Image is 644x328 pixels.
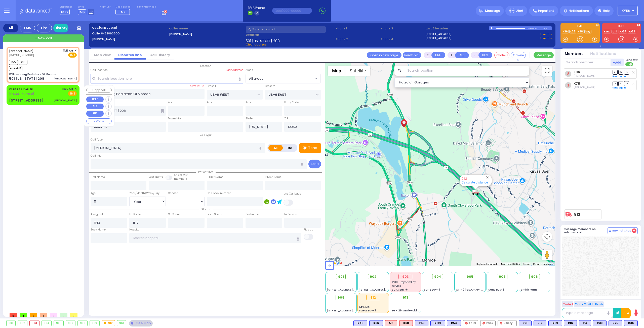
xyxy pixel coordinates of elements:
[624,320,638,326] div: K36
[137,6,156,9] label: Fire units on call
[265,84,275,88] label: Cross 2
[608,227,638,234] button: Internal Chat 0
[129,212,141,216] label: En Route
[366,295,380,300] div: 912
[246,68,253,72] label: Areas
[60,313,67,317] span: 0
[521,288,537,292] span: Smith Farm
[430,320,445,326] div: K319
[609,320,622,326] div: K75
[327,309,375,312] span: [STREET_ADDRESS][PERSON_NAME]
[392,280,423,284] span: KY38 - reported by KY42
[40,313,47,317] span: 1
[482,322,485,324] img: red-radio-icon.svg
[612,229,631,232] span: Internal Chat
[91,68,108,72] label: Call Location
[19,60,27,65] span: K36
[207,212,222,216] label: From Scene
[9,76,44,81] div: 501 [US_STATE] 208
[574,70,580,74] a: K36
[540,36,552,40] a: Use this
[415,320,428,326] div: BLS
[533,25,538,31] div: 0:46
[494,52,509,58] button: Code-1
[542,66,552,76] button: Toggle fullscreen view
[50,313,57,317] span: 0
[602,25,641,28] label: KJFD
[207,175,223,179] label: P First Name
[569,9,589,13] span: Notifications
[7,320,15,326] div: 901
[284,101,299,105] label: Entry Code
[519,320,532,326] div: BLS
[562,301,573,307] button: Code 1
[369,320,383,326] div: K66
[565,51,584,57] button: Members
[9,87,33,91] a: WIRELESS CALLER
[392,288,408,292] span: Sanz Bay-6
[338,274,344,279] span: 901
[199,208,213,211] span: Status
[246,74,321,83] span: All areas
[593,320,607,326] div: BLS
[540,32,552,36] a: Use this
[603,9,610,13] span: Help
[521,280,522,284] span: -
[129,320,153,326] div: See map
[574,82,580,85] a: K75
[485,8,500,13] span: Message
[632,228,636,233] span: 0
[68,53,77,58] span: EMS
[488,288,504,292] span: Sanz Bay-5
[168,212,180,216] label: On Scene
[367,52,401,58] a: Open in new page
[246,117,253,121] label: State
[53,24,68,32] a: History
[198,64,214,68] span: Location
[542,250,552,260] button: Drag Pegman onto the map to open Street View
[30,313,37,317] span: 0
[117,320,126,326] div: 913
[70,313,77,317] span: 0
[20,8,53,14] img: Logo
[564,227,608,234] h5: Message members on selected call
[327,288,375,292] span: [STREET_ADDRESS][PERSON_NAME]
[528,25,532,31] div: 0:00
[91,83,110,87] label: Location Name
[308,160,321,168] button: Send
[129,191,166,195] div: Year/Month/Week/Day
[86,111,104,117] button: BUS
[35,36,52,41] span: + New call
[531,274,538,279] span: 908
[66,320,75,326] div: 906
[434,274,441,279] span: 904
[86,97,104,103] button: UNIT
[149,175,163,179] label: Last Name
[560,25,600,28] label: EMS
[628,30,636,33] a: FD69
[336,26,379,31] span: Phone 1
[9,98,44,103] div: [STREET_ADDRESS]
[86,118,112,124] button: COVERED
[424,288,440,292] span: Sanz Bay-4
[308,145,317,151] p: Tone
[54,99,77,102] div: [MEDICAL_DATA]
[398,274,412,279] div: 903
[336,37,379,41] span: Phone 2
[609,230,611,232] img: comment-alt.png
[569,30,576,33] a: K75
[562,30,569,33] a: K36
[63,49,73,53] span: 11:13 AM
[478,52,492,58] button: BUS
[92,37,167,41] label: [PERSON_NAME]
[425,32,451,36] a: [STREET_ADDRESS]
[345,66,370,76] button: Show satellite imagery
[430,320,445,326] div: BLS
[392,301,393,305] span: -
[9,66,22,71] span: BUS-912
[431,52,445,58] button: UNIT
[91,191,96,195] label: Age
[404,66,530,76] input: Search location
[577,30,584,33] a: K38
[385,320,397,326] div: M3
